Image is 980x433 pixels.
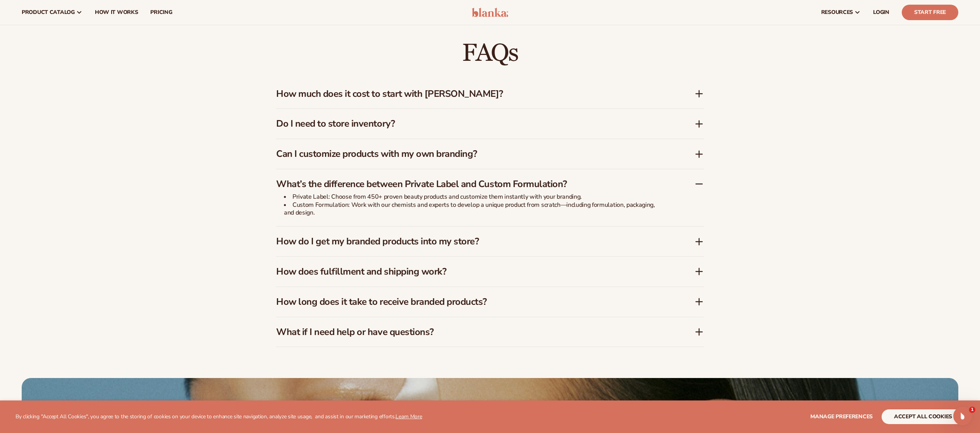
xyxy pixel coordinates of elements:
span: Manage preferences [810,413,873,420]
h3: How much does it cost to start with [PERSON_NAME]? [276,88,671,100]
iframe: Intercom live chat [953,407,972,425]
span: How It Works [95,9,138,15]
p: By clicking "Accept All Cookies", you agree to the storing of cookies on your device to enhance s... [15,414,422,420]
h3: What if I need help or have questions? [276,326,671,338]
h3: How do I get my branded products into my store? [276,236,671,247]
h3: How long does it take to receive branded products? [276,296,671,308]
h2: FAQs [276,40,704,66]
span: LOGIN [873,9,889,15]
span: pricing [150,9,172,15]
button: Manage preferences [810,409,873,424]
a: Start Free [902,5,958,20]
li: Custom Formulation: Work with our chemists and experts to develop a unique product from scratch—i... [284,201,664,217]
a: Learn More [395,413,422,420]
h3: What’s the difference between Private Label and Custom Formulation? [276,179,671,190]
img: logo [472,8,509,17]
span: 1 [969,407,975,413]
button: accept all cookies [882,409,965,424]
h3: Do I need to store inventory? [276,118,671,129]
span: product catalog [22,9,75,15]
li: Private Label: Choose from 450+ proven beauty products and customize them instantly with your bra... [284,193,664,201]
h3: Can I customize products with my own branding? [276,148,671,160]
h3: How does fulfillment and shipping work? [276,266,671,277]
span: resources [821,9,853,15]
